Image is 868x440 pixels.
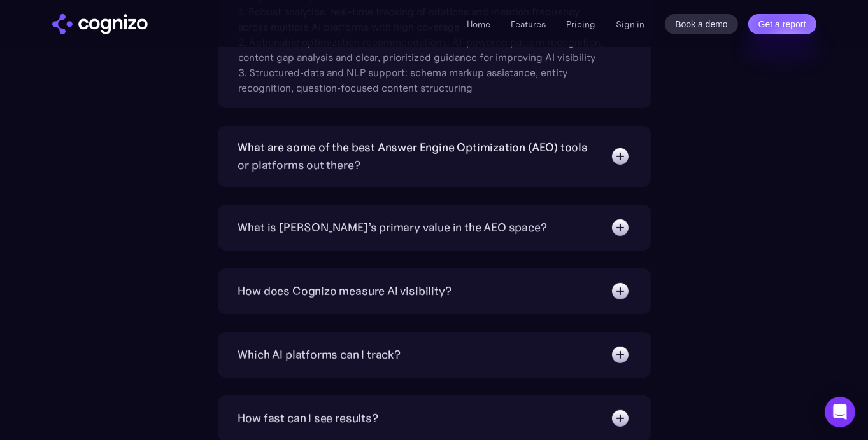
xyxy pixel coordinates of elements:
div: Which AI platforms can I track? [238,346,401,364]
a: Book a demo [665,14,738,34]
a: Features [511,18,546,30]
div: How fast can I see results? [238,409,378,427]
div: What are some of the best Answer Engine Optimization (AEO) tools or platforms out there? [238,139,597,174]
a: Pricing [566,18,595,30]
div: How does Cognizo measure AI visibility? [238,282,452,300]
a: Get a report [748,14,816,34]
img: cognizo logo [52,14,148,34]
a: Sign in [616,17,644,32]
a: home [52,14,148,34]
a: Home [467,18,490,30]
div: What is [PERSON_NAME]’s primary value in the AEO space? [238,219,547,237]
div: Open Intercom Messenger [825,397,855,427]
